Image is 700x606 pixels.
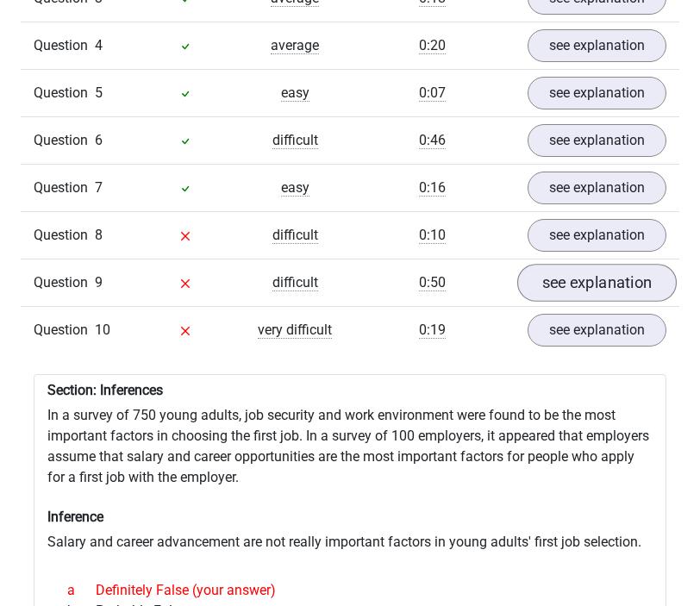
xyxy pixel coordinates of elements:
span: difficult [272,227,318,244]
span: 0:16 [419,179,446,197]
span: difficult [272,132,318,149]
span: Question [34,130,95,151]
span: 0:07 [419,84,446,102]
h6: Inference [47,509,653,525]
span: easy [281,84,309,102]
span: 0:46 [419,132,446,149]
span: difficult [272,274,318,291]
span: a [67,580,96,601]
span: average [271,37,319,54]
span: 5 [95,84,103,101]
a: see explanation [528,172,666,204]
div: Definitely False (your answer) [54,580,646,601]
span: 0:10 [419,227,446,244]
span: 4 [95,37,103,53]
span: Question [34,35,95,56]
span: 10 [95,322,110,338]
span: 9 [95,274,103,291]
span: 0:50 [419,274,446,291]
a: see explanation [528,29,666,62]
span: 6 [95,132,103,148]
span: Question [34,272,95,293]
a: see explanation [528,124,666,157]
span: 8 [95,227,103,243]
span: Question [34,83,95,103]
span: easy [281,179,309,197]
span: Question [34,320,95,340]
a: see explanation [528,77,666,109]
span: Question [34,178,95,198]
span: very difficult [258,322,332,339]
span: 7 [95,179,103,196]
a: see explanation [528,314,666,347]
h6: Section: Inferences [47,382,653,398]
span: 0:19 [419,322,446,339]
span: 0:20 [419,37,446,54]
a: see explanation [528,219,666,252]
a: see explanation [517,264,677,302]
span: Question [34,225,95,246]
